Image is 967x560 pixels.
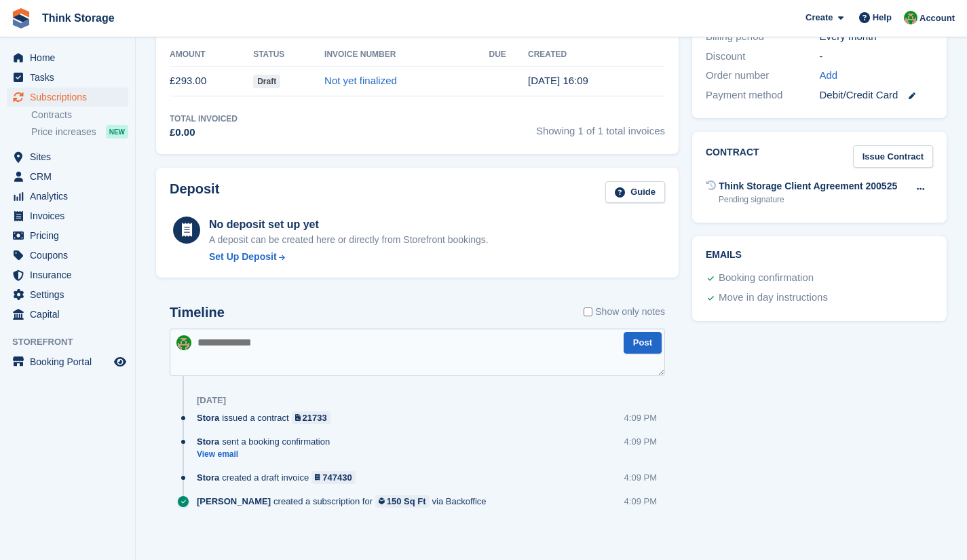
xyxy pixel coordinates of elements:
[624,332,662,354] button: Post
[7,206,128,225] a: menu
[706,68,820,83] div: Order number
[820,29,934,45] div: Every month
[30,352,111,371] span: Booking Portal
[292,411,330,424] a: 21733
[624,471,657,484] div: 4:09 PM
[853,145,933,168] a: Issue Contract
[197,435,219,448] span: Stora
[170,44,253,66] th: Amount
[7,246,128,265] a: menu
[37,7,120,29] a: Think Storage
[584,305,665,319] label: Show only notes
[624,411,657,424] div: 4:09 PM
[7,187,128,206] a: menu
[209,217,489,233] div: No deposit set up yet
[170,181,219,204] h2: Deposit
[324,75,397,86] a: Not yet finalized
[7,285,128,304] a: menu
[197,395,226,406] div: [DATE]
[624,495,657,508] div: 4:09 PM
[11,8,31,29] img: stora-icon-8386f47178a22dfd0bd8f6a31ec36ba5ce8667c1dd55bd0f319d3a0aa187defe.svg
[30,48,111,67] span: Home
[528,44,665,66] th: Created
[176,335,191,350] img: Sarah Mackie
[919,12,955,25] span: Account
[170,305,225,320] h2: Timeline
[30,305,111,324] span: Capital
[7,265,128,284] a: menu
[197,411,219,424] span: Stora
[820,49,934,64] div: -
[584,305,592,319] input: Show only notes
[170,113,238,125] div: Total Invoiced
[324,44,489,66] th: Invoice Number
[253,75,280,88] span: Draft
[7,226,128,245] a: menu
[31,124,128,139] a: Price increases NEW
[209,250,277,264] div: Set Up Deposit
[624,435,657,448] div: 4:09 PM
[7,147,128,166] a: menu
[30,265,111,284] span: Insurance
[30,147,111,166] span: Sites
[197,495,493,508] div: created a subscription for via Backoffice
[719,270,814,286] div: Booking confirmation
[30,285,111,304] span: Settings
[706,49,820,64] div: Discount
[605,181,665,204] a: Guide
[253,44,324,66] th: Status
[170,125,238,141] div: £0.00
[706,250,933,261] h2: Emails
[536,113,665,141] span: Showing 1 of 1 total invoices
[706,145,759,168] h2: Contract
[719,290,828,306] div: Move in day instructions
[322,471,352,484] div: 747430
[106,125,128,138] div: NEW
[170,66,253,96] td: £293.00
[820,88,934,103] div: Debit/Credit Card
[197,435,337,448] div: sent a booking confirmation
[7,68,128,87] a: menu
[197,471,219,484] span: Stora
[31,109,128,122] a: Contracts
[209,233,489,247] p: A deposit can be created here or directly from Storefront bookings.
[7,48,128,67] a: menu
[820,68,838,83] a: Add
[873,11,892,24] span: Help
[706,29,820,45] div: Billing period
[209,250,489,264] a: Set Up Deposit
[719,179,897,193] div: Think Storage Client Agreement 200525
[375,495,430,508] a: 150 Sq Ft
[706,88,820,103] div: Payment method
[805,11,833,24] span: Create
[30,187,111,206] span: Analytics
[30,167,111,186] span: CRM
[197,449,337,460] a: View email
[197,495,271,508] span: [PERSON_NAME]
[30,68,111,87] span: Tasks
[387,495,426,508] div: 150 Sq Ft
[719,193,897,206] div: Pending signature
[30,88,111,107] span: Subscriptions
[30,246,111,265] span: Coupons
[30,226,111,245] span: Pricing
[7,352,128,371] a: menu
[7,167,128,186] a: menu
[30,206,111,225] span: Invoices
[303,411,327,424] div: 21733
[7,88,128,107] a: menu
[31,126,96,138] span: Price increases
[311,471,356,484] a: 747430
[7,305,128,324] a: menu
[112,354,128,370] a: Preview store
[489,44,528,66] th: Due
[197,471,362,484] div: created a draft invoice
[904,11,917,24] img: Sarah Mackie
[12,335,135,349] span: Storefront
[197,411,337,424] div: issued a contract
[528,75,588,86] time: 2025-08-26 15:09:23 UTC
